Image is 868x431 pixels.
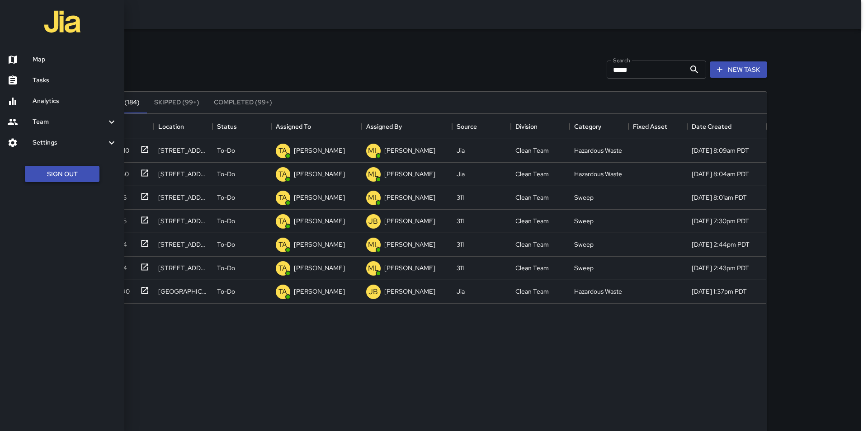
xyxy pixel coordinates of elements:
h6: Map [33,55,117,65]
button: Sign Out [25,166,99,183]
h6: Settings [33,138,106,148]
img: jia-logo [44,4,80,40]
h6: Analytics [33,96,117,106]
h6: Tasks [33,75,117,85]
h6: Team [33,117,106,127]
